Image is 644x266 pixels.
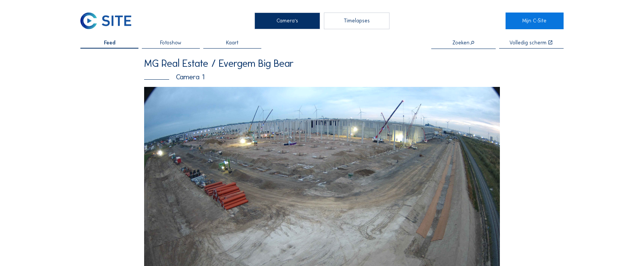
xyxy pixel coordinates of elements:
span: Fotoshow [160,40,181,46]
a: Mijn C-Site [506,13,564,30]
div: MG Real Estate / Evergem Big Bear [144,58,500,68]
a: C-SITE Logo [80,13,138,30]
img: C-SITE Logo [80,13,131,30]
span: Kaart [226,40,239,46]
div: Camera's [254,13,320,30]
div: Timelapses [324,13,390,30]
span: Feed [104,40,115,46]
div: Volledig scherm [509,40,547,46]
div: Camera 1 [144,73,500,80]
